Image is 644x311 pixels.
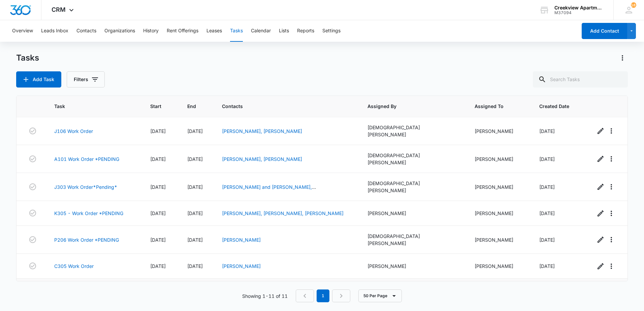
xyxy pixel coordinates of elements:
div: [PERSON_NAME] [367,263,458,270]
span: 182 [631,2,636,8]
span: CRM [52,6,66,13]
button: History [143,20,159,42]
button: Contacts [76,20,96,42]
em: 1 [317,289,329,302]
span: [DATE] [539,156,555,162]
a: [PERSON_NAME] [222,237,261,243]
div: account id [554,10,604,15]
span: Contacts [222,103,342,110]
button: Organizations [104,20,135,42]
span: [DATE] [150,128,166,134]
span: [DATE] [187,156,203,162]
span: [DATE] [187,263,203,269]
button: Add Task [16,71,61,88]
a: [PERSON_NAME], [PERSON_NAME] [222,156,302,162]
div: [DEMOGRAPHIC_DATA][PERSON_NAME] [367,233,458,247]
a: C305 Work Order [54,263,94,270]
a: A101 Work Order *PENDING [54,155,119,163]
div: [PERSON_NAME] [475,236,523,243]
button: Settings [322,20,341,42]
span: [DATE] [150,210,166,216]
span: End [187,103,196,110]
div: [PERSON_NAME] [367,210,458,217]
button: Leads Inbox [41,20,68,42]
div: [PERSON_NAME] [475,155,523,163]
a: K305 - Work Order *PENDING [54,210,123,217]
span: [DATE] [150,156,166,162]
div: [DEMOGRAPHIC_DATA][PERSON_NAME] [367,124,458,138]
a: J303 Work Order*Pending* [54,183,117,191]
span: [DATE] [539,263,555,269]
div: notifications count [631,2,636,8]
p: Showing 1-11 of 11 [242,292,288,300]
span: [DATE] [150,237,166,243]
a: [PERSON_NAME], [PERSON_NAME], [PERSON_NAME] [222,210,344,216]
span: Start [150,103,161,110]
button: Lists [279,20,289,42]
span: [DATE] [187,237,203,243]
span: [DATE] [150,184,166,190]
span: Created Date [539,103,569,110]
button: Filters [67,71,105,88]
button: Tasks [230,20,243,42]
button: Rent Offerings [167,20,198,42]
span: Assigned By [367,103,449,110]
div: account name [554,5,604,10]
button: 50 Per Page [358,289,402,302]
span: [DATE] [539,128,555,134]
a: [PERSON_NAME] and [PERSON_NAME], [PERSON_NAME] [222,184,316,197]
span: [DATE] [187,128,203,134]
div: [PERSON_NAME] [475,183,523,191]
a: J106 Work Order [54,128,93,135]
a: [PERSON_NAME] [222,263,261,269]
a: P206 Work Order *PENDING [54,236,119,243]
span: [DATE] [187,184,203,190]
div: [PERSON_NAME] [475,210,523,217]
span: Task [54,103,124,110]
div: [PERSON_NAME] [475,128,523,135]
span: [DATE] [539,210,555,216]
div: [DEMOGRAPHIC_DATA][PERSON_NAME] [367,152,458,166]
button: Leases [206,20,222,42]
button: Actions [617,53,628,63]
button: Add Contact [582,23,627,39]
h1: Tasks [16,53,39,63]
input: Search Tasks [533,71,628,88]
span: [DATE] [539,184,555,190]
button: Reports [297,20,314,42]
button: Overview [12,20,33,42]
div: [DEMOGRAPHIC_DATA][PERSON_NAME] [367,180,458,194]
a: [PERSON_NAME], [PERSON_NAME] [222,128,302,134]
div: [PERSON_NAME] [475,263,523,270]
button: Calendar [251,20,271,42]
span: [DATE] [539,237,555,243]
span: [DATE] [150,263,166,269]
span: [DATE] [187,210,203,216]
span: Assigned To [475,103,513,110]
nav: Pagination [296,289,350,302]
